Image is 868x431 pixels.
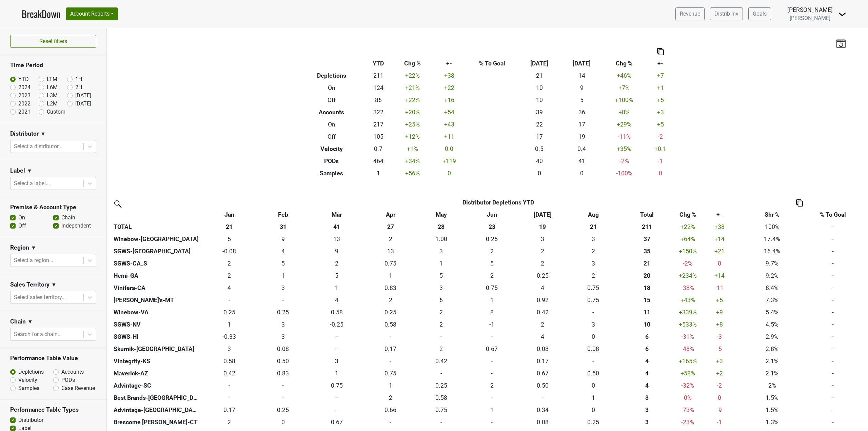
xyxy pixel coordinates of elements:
label: [DATE] [75,92,91,100]
th: 21 [201,221,258,233]
div: 3 [519,235,566,243]
th: Shr %: activate to sort column ascending [739,209,805,221]
td: +43 [432,118,466,131]
th: Chg % [393,57,432,70]
div: 3 [570,259,617,268]
td: +5 [645,118,675,131]
td: 14 [560,70,603,82]
span: +22% [680,223,695,230]
th: Accounts [299,106,364,118]
div: 3 [417,283,465,292]
div: 2 [202,271,256,280]
span: +38 [714,223,725,230]
th: 23 [467,221,517,233]
td: 0 [258,294,309,306]
div: 2 [202,259,256,268]
td: 3.167 [568,257,619,270]
th: [DATE] [518,57,560,70]
td: 3.99 [309,294,365,306]
td: +38 [432,70,466,82]
div: 13 [310,235,363,243]
th: 21 [568,221,619,233]
button: Reset filters [10,35,96,48]
label: Off [18,222,26,230]
td: 464 [364,155,393,167]
span: [PERSON_NAME] [790,15,830,21]
div: 5 [259,259,307,268]
label: [DATE] [75,100,91,108]
div: -0.08 [202,247,256,256]
td: +12 % [393,131,432,143]
td: +46 % [603,70,645,82]
h3: Time Period [10,62,96,69]
td: 5 [416,270,467,282]
div: 4 [202,283,256,292]
td: 2.75 [416,245,467,257]
td: +43 % [675,294,700,306]
div: 0.75 [468,283,516,292]
div: 2 [519,247,566,256]
th: 28 [416,221,467,233]
td: +11 [432,131,466,143]
td: - [805,270,860,282]
td: 5.167 [309,270,365,282]
td: - [805,233,860,245]
td: 40 [518,155,560,167]
td: 0.75 [467,282,517,294]
div: 5 [310,271,363,280]
td: +22 % [393,94,432,106]
td: 9.2% [739,270,805,282]
a: Distrib Inv [710,7,743,20]
td: 17.4% [739,233,805,245]
td: 9 [560,82,603,94]
td: 124 [364,82,393,94]
td: 10 [518,82,560,94]
div: 2 [519,259,566,268]
div: 15 [620,296,674,305]
th: Off [299,94,364,106]
td: 2.75 [517,233,568,245]
th: Mar: activate to sort column ascending [309,209,365,221]
th: Vinifera-CA [112,282,201,294]
label: Independent [61,222,91,230]
td: 1 [364,167,393,179]
td: 5.249 [201,233,258,245]
div: 37 [620,235,674,243]
td: 41 [560,155,603,167]
th: Feb: activate to sort column ascending [258,209,309,221]
td: - [805,282,860,294]
div: 0.75 [570,296,617,305]
th: +- [645,57,675,70]
td: 2.5 [568,233,619,245]
div: 5 [468,259,516,268]
label: 2023 [18,92,31,100]
div: 0.83 [367,283,414,292]
label: On [18,214,25,222]
td: 13.001 [365,245,416,257]
td: -1 [645,155,675,167]
th: Samples [299,167,364,179]
th: Chg %: activate to sort column ascending [675,209,700,221]
th: Jul: activate to sort column ascending [517,209,568,221]
td: +21 % [393,82,432,94]
th: 41 [309,221,365,233]
span: ▼ [27,318,33,326]
h3: Chain [10,318,26,325]
div: 1 [367,271,414,280]
h3: Sales Territory [10,281,50,288]
div: 0.92 [519,296,566,305]
td: 6.33 [416,294,467,306]
td: 217 [364,118,393,131]
th: % To Goal: activate to sort column ascending [805,209,860,221]
div: 3 [259,283,307,292]
label: Samples [18,384,39,392]
div: 21 [620,259,674,268]
td: - [805,245,860,257]
td: 2.25 [201,270,258,282]
td: +150 % [675,245,700,257]
div: +5 [702,296,737,305]
td: +7 % [603,82,645,94]
a: Revenue [675,7,705,20]
td: 16.4% [739,245,805,257]
td: 2.333 [568,270,619,282]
